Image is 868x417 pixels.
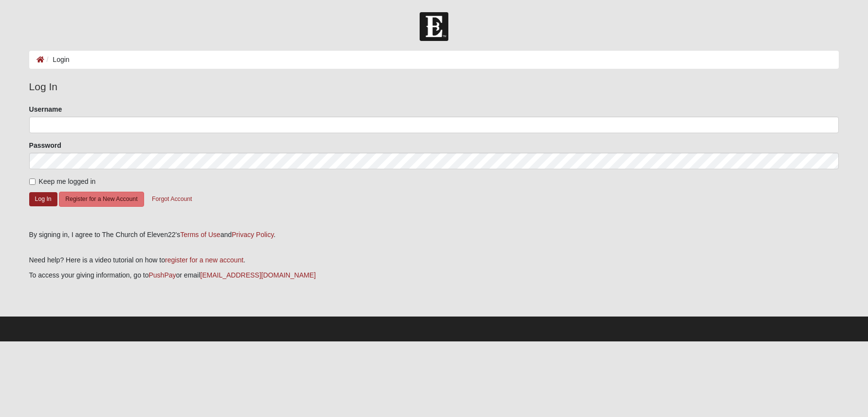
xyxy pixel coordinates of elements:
[200,271,315,279] a: [EMAIL_ADDRESS][DOMAIN_NAME]
[29,140,61,150] label: Password
[420,12,448,41] img: Church of Eleven22 Logo
[29,192,57,206] button: Log In
[165,256,243,264] a: register for a new account
[232,231,274,238] a: Privacy Policy
[180,231,220,238] a: Terms of Use
[29,230,839,240] div: By signing in, I agree to The Church of Eleven22's and .
[29,255,839,265] p: Need help? Here is a video tutorial on how to .
[148,271,176,279] a: PushPay
[29,270,839,280] p: To access your giving information, go to or email
[44,55,70,65] li: Login
[146,192,198,207] button: Forgot Account
[29,104,62,114] label: Username
[59,192,144,207] button: Register for a New Account
[29,79,839,95] legend: Log In
[39,178,96,185] span: Keep me logged in
[29,179,36,185] input: Keep me logged in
